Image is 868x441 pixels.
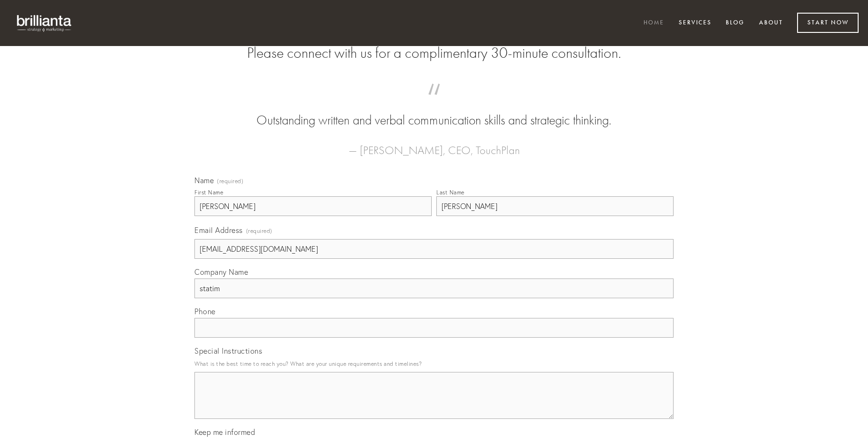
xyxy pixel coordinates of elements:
[194,267,248,277] span: Company Name
[194,189,223,196] div: First Name
[673,15,718,31] a: Services
[194,307,216,316] span: Phone
[209,93,659,111] span: “
[246,224,272,237] span: (required)
[194,44,674,62] h2: Please connect with us for a complimentary 30-minute consultation.
[436,189,465,196] div: Last Name
[209,93,659,130] blockquote: Outstanding written and verbal communication skills and strategic thinking.
[194,225,243,235] span: Email Address
[797,13,859,33] a: Start Now
[194,176,214,185] span: Name
[194,427,255,437] span: Keep me informed
[637,15,670,31] a: Home
[720,15,751,31] a: Blog
[9,9,80,37] img: brillianta - research, strategy, marketing
[217,178,243,184] span: (required)
[194,357,674,370] p: What is the best time to reach you? What are your unique requirements and timelines?
[753,15,789,31] a: About
[209,130,659,160] figcaption: — [PERSON_NAME], CEO, TouchPlan
[194,346,262,356] span: Special Instructions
